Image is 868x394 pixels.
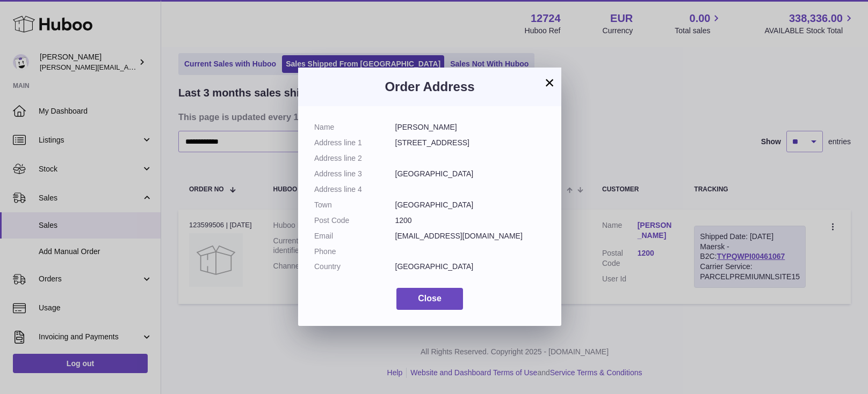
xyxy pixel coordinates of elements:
[395,138,546,148] dd: [STREET_ADDRESS]
[418,294,442,303] span: Close
[395,200,546,210] dd: [GEOGRAPHIC_DATA]
[395,215,546,226] dd: 1200
[396,288,463,310] button: Close
[395,169,546,179] dd: [GEOGRAPHIC_DATA]
[314,200,395,210] dt: Town
[543,76,556,89] button: ×
[314,122,395,132] dt: Name
[314,138,395,148] dt: Address line 1
[314,169,395,179] dt: Address line 3
[395,122,546,132] dd: [PERSON_NAME]
[314,247,395,257] dt: Phone
[314,262,395,272] dt: Country
[314,184,395,195] dt: Address line 4
[395,231,546,241] dd: [EMAIL_ADDRESS][DOMAIN_NAME]
[314,153,395,163] dt: Address line 2
[314,78,545,95] h3: Order Address
[395,262,546,272] dd: [GEOGRAPHIC_DATA]
[314,231,395,241] dt: Email
[314,215,395,226] dt: Post Code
